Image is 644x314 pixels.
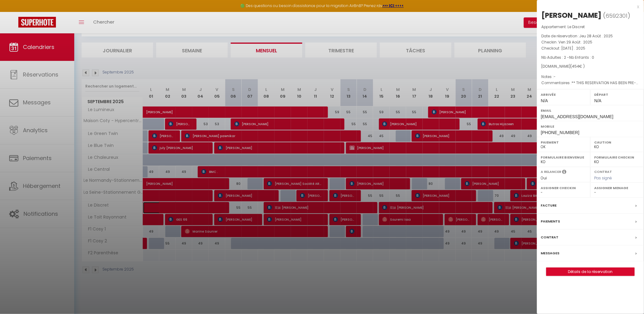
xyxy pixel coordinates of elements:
label: Assigner Menage [594,185,640,191]
label: Mobile [541,123,640,129]
label: Messages [541,250,560,256]
p: Checkin : [542,39,639,45]
span: Jeu 28 Août . 2025 [580,33,613,39]
span: N/A [594,98,602,103]
span: 454 [572,64,580,69]
span: N/A [541,98,548,103]
label: Paiement [541,139,587,145]
label: Assigner Checkin [541,185,587,191]
span: Nb Adultes : 2 - [542,55,594,60]
label: Caution [594,139,640,145]
span: [EMAIL_ADDRESS][DOMAIN_NAME] [541,114,613,119]
label: A relancer [541,169,561,174]
label: Contrat [594,169,612,173]
label: Formulaire Bienvenue [541,154,587,160]
span: [DATE] . 2025 [561,46,586,51]
label: Email [541,107,640,114]
p: Checkout : [542,45,639,51]
div: [PERSON_NAME] [542,10,602,20]
label: Facture [541,202,557,209]
i: Sélectionner OUI si vous souhaiter envoyer les séquences de messages post-checkout [562,169,567,176]
p: Commentaires : [542,80,639,86]
label: Départ [594,92,640,98]
label: Contrat [541,234,559,241]
label: Arrivée [541,92,587,98]
span: Nb Enfants : 0 [569,55,594,60]
span: 6592301 [606,12,628,20]
span: - [554,74,556,79]
p: Appartement : [542,24,639,30]
span: Le Discret [568,24,585,29]
span: Ven 29 Août . 2025 [559,39,593,45]
span: Pas signé [594,175,612,181]
p: Date de réservation : [542,33,639,39]
label: Formulaire Checkin [594,154,640,160]
span: [PHONE_NUMBER] [541,130,580,135]
a: Détails de la réservation [546,268,635,276]
span: ( € ) [571,64,585,69]
label: Paiements [541,218,560,225]
button: Détails de la réservation [546,267,635,276]
div: x [537,3,639,10]
p: Notes : [542,74,639,80]
div: [DOMAIN_NAME] [542,64,639,69]
span: ( ) [603,11,631,20]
